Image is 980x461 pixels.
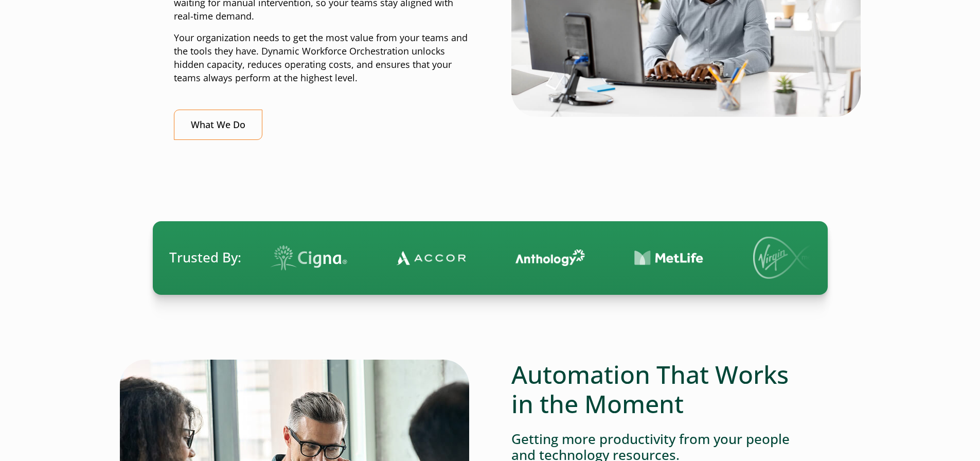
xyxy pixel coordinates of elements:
img: Contact Center Automation MetLife Logo [619,250,689,266]
img: Contact Center Automation Accor Logo [382,250,451,265]
h2: Automation That Works in the Moment [511,360,807,419]
a: What We Do [174,110,262,140]
p: Your organization needs to get the most value from your teams and the tools they have. Dynamic Wo... [174,31,469,85]
img: Virgin Media logo. [738,237,810,279]
span: Trusted By: [169,248,241,267]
